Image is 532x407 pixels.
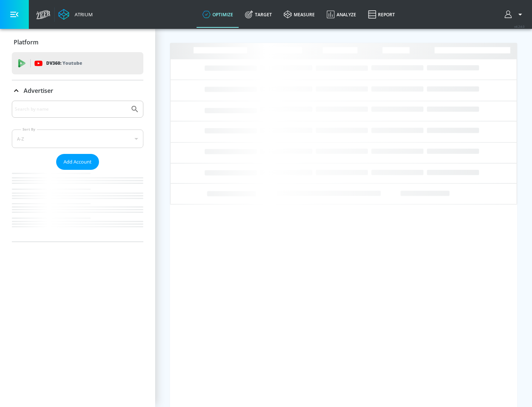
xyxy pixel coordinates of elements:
div: Atrium [72,11,93,18]
p: DV360: [46,59,82,67]
a: measure [278,1,321,28]
input: Search by name [15,104,127,114]
nav: list of Advertiser [12,170,143,242]
button: Add Account [56,154,99,170]
label: Sort By [21,127,37,132]
p: Youtube [62,59,82,67]
p: Platform [14,38,38,46]
a: Report [362,1,401,28]
a: Target [239,1,278,28]
div: Advertiser [12,101,143,242]
a: Atrium [58,9,93,20]
div: Advertiser [12,80,143,101]
div: A-Z [12,129,143,148]
span: Add Account [64,158,92,166]
a: optimize [197,1,239,28]
div: DV360: Youtube [12,52,143,74]
a: Analyze [321,1,362,28]
p: Advertiser [24,87,53,95]
div: Platform [12,32,143,53]
span: v 4.24.0 [514,24,525,28]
